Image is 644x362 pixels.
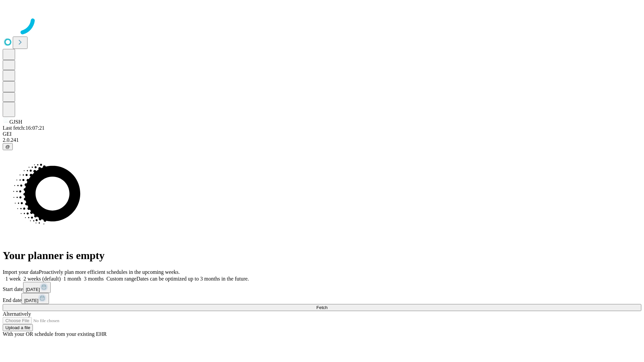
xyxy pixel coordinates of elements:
[9,119,22,125] span: GJSH
[3,331,107,337] span: With your OR schedule from your existing EHR
[23,282,51,293] button: [DATE]
[23,276,61,282] span: 2 weeks (default)
[3,293,641,304] div: End date
[3,269,39,275] span: Import your data
[3,324,33,331] button: Upload a file
[84,276,104,282] span: 3 months
[24,298,38,303] span: [DATE]
[3,304,641,311] button: Fetch
[3,143,13,150] button: @
[137,276,249,282] span: Dates can be optimized up to 3 months in the future.
[3,282,641,293] div: Start date
[5,276,21,282] span: 1 week
[21,293,49,304] button: [DATE]
[3,131,641,137] div: GEI
[63,276,81,282] span: 1 month
[316,305,327,310] span: Fetch
[5,144,10,149] span: @
[106,276,136,282] span: Custom range
[26,287,40,292] span: [DATE]
[3,249,641,262] h1: Your planner is empty
[39,269,180,275] span: Proactively plan more efficient schedules in the upcoming weeks.
[3,137,641,143] div: 2.0.241
[3,311,31,317] span: Alternatively
[3,125,45,131] span: Last fetch: 16:07:21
